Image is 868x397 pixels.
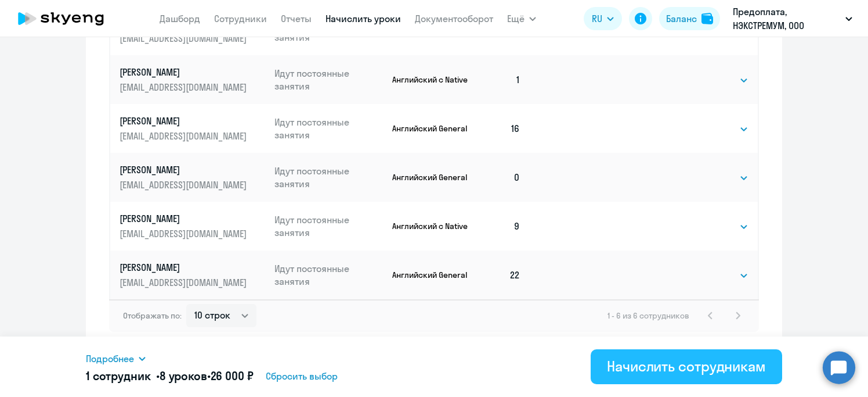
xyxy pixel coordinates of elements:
span: Отображать по: [123,310,182,321]
button: Ещё [507,7,536,30]
img: balance [701,13,713,24]
p: Идут постоянные занятия [274,67,384,92]
span: 1 - 6 из 6 сотрудников [607,310,689,321]
button: Начислить сотрудникам [591,349,782,384]
p: [EMAIL_ADDRESS][DOMAIN_NAME] [120,32,249,45]
p: Идут постоянные занятия [274,213,384,239]
p: Английский General [392,270,471,280]
a: Отчеты [281,13,312,24]
a: [PERSON_NAME][EMAIL_ADDRESS][DOMAIN_NAME] [120,261,265,289]
p: Английский с Native [392,221,471,231]
button: Предоплата, НЭКСТРЕМУМ, ООО [727,5,858,33]
a: Начислить уроки [325,13,401,24]
p: Идут постоянные занятия [274,262,384,288]
span: Подробнее [86,352,134,366]
a: Сотрудники [214,13,267,24]
td: 16 [471,104,530,153]
a: [PERSON_NAME][EMAIL_ADDRESS][DOMAIN_NAME] [120,66,265,94]
span: 8 уроков [160,369,207,383]
td: 22 [471,251,530,299]
p: Английский с Native [392,74,471,85]
div: Начислить сотрудникам [607,357,766,375]
p: [PERSON_NAME] [120,163,249,176]
p: Английский General [392,172,471,183]
p: [EMAIL_ADDRESS][DOMAIN_NAME] [120,227,249,240]
a: [PERSON_NAME][EMAIL_ADDRESS][DOMAIN_NAME] [120,115,265,142]
span: Ещё [507,12,525,26]
td: 1 [471,55,530,104]
p: [EMAIL_ADDRESS][DOMAIN_NAME] [120,178,249,191]
div: Баланс [666,12,697,26]
a: Документооборот [415,13,493,24]
a: Дашборд [160,13,200,24]
span: RU [592,12,602,26]
span: Сбросить выбор [266,369,338,383]
a: [PERSON_NAME][EMAIL_ADDRESS][DOMAIN_NAME] [120,163,265,191]
td: 9 [471,202,530,251]
p: [EMAIL_ADDRESS][DOMAIN_NAME] [120,276,249,289]
h5: 1 сотрудник • • [86,368,253,384]
p: [PERSON_NAME] [120,212,249,225]
p: Английский General [392,123,471,134]
button: RU [584,7,622,30]
a: [PERSON_NAME][EMAIL_ADDRESS][DOMAIN_NAME] [120,212,265,240]
p: Идут постоянные занятия [274,116,384,141]
p: [EMAIL_ADDRESS][DOMAIN_NAME] [120,130,249,142]
p: Предоплата, НЭКСТРЕМУМ, ООО [733,5,841,33]
p: [EMAIL_ADDRESS][DOMAIN_NAME] [120,81,249,94]
p: [PERSON_NAME] [120,66,249,78]
td: 0 [471,153,530,202]
span: 26 000 ₽ [211,369,254,383]
p: Идут постоянные занятия [274,164,384,190]
p: [PERSON_NAME] [120,261,249,274]
button: Балансbalance [659,7,720,30]
p: [PERSON_NAME] [120,115,249,127]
